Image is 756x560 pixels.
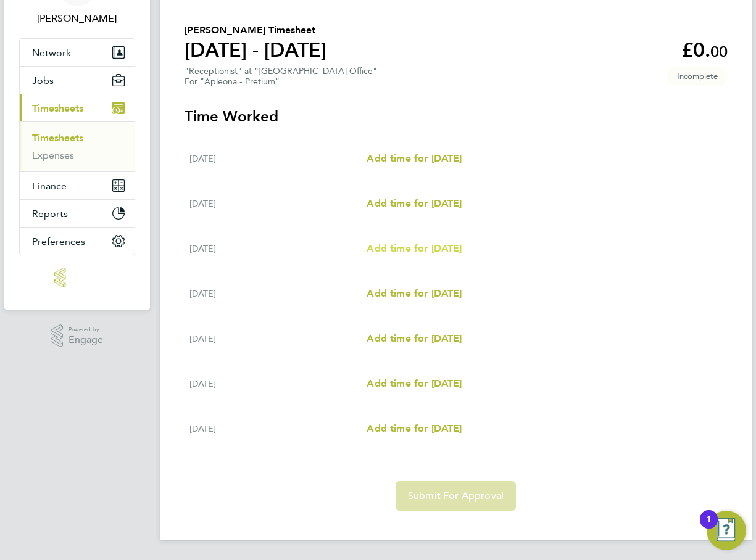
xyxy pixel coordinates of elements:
div: [DATE] [189,331,367,346]
a: Add time for [DATE] [367,421,462,436]
span: Powered by [69,324,103,335]
a: Add time for [DATE] [367,286,462,301]
button: Finance [20,172,135,199]
button: Jobs [20,67,135,94]
h1: [DATE] - [DATE] [185,38,326,62]
span: This timesheet is Incomplete. [667,66,728,86]
a: Add time for [DATE] [367,376,462,391]
span: Finance [32,180,67,192]
span: Engage [69,335,103,345]
div: [DATE] [189,376,367,391]
div: [DATE] [189,286,367,301]
span: Seniz Muslu [19,11,135,26]
span: Jobs [32,75,54,86]
div: [DATE] [189,241,367,256]
div: 1 [706,519,712,535]
button: Preferences [20,228,135,255]
a: Go to home page [19,268,135,287]
span: Add time for [DATE] [367,422,462,434]
span: Add time for [DATE] [367,332,462,344]
a: Add time for [DATE] [367,151,462,166]
div: [DATE] [189,151,367,166]
h2: [PERSON_NAME] Timesheet [185,23,326,38]
h3: Time Worked [185,107,728,126]
img: invictus-group-logo-retina.png [54,268,99,287]
app-decimal: £0. [681,38,728,62]
a: Timesheets [32,132,83,144]
a: Expenses [32,149,74,161]
button: Open Resource Center, 1 new notification [707,511,746,550]
span: Preferences [32,236,85,247]
button: Reports [20,200,135,227]
a: Powered byEngage [51,324,103,348]
a: Add time for [DATE] [367,241,462,256]
span: Add time for [DATE] [367,197,462,209]
span: Add time for [DATE] [367,287,462,299]
button: Timesheets [20,94,135,121]
div: [DATE] [189,196,367,211]
div: [DATE] [189,421,367,436]
a: Add time for [DATE] [367,196,462,211]
button: Network [20,39,135,66]
span: 00 [710,43,728,60]
a: Add time for [DATE] [367,331,462,346]
span: Add time for [DATE] [367,152,462,164]
div: Timesheets [20,121,135,171]
div: "Receptionist" at "[GEOGRAPHIC_DATA] Office" [185,66,377,87]
span: Reports [32,208,68,220]
div: For "Apleona - Pretium" [185,76,377,87]
span: Add time for [DATE] [367,377,462,389]
span: Timesheets [32,102,83,114]
span: Network [32,47,71,59]
span: Add time for [DATE] [367,242,462,254]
